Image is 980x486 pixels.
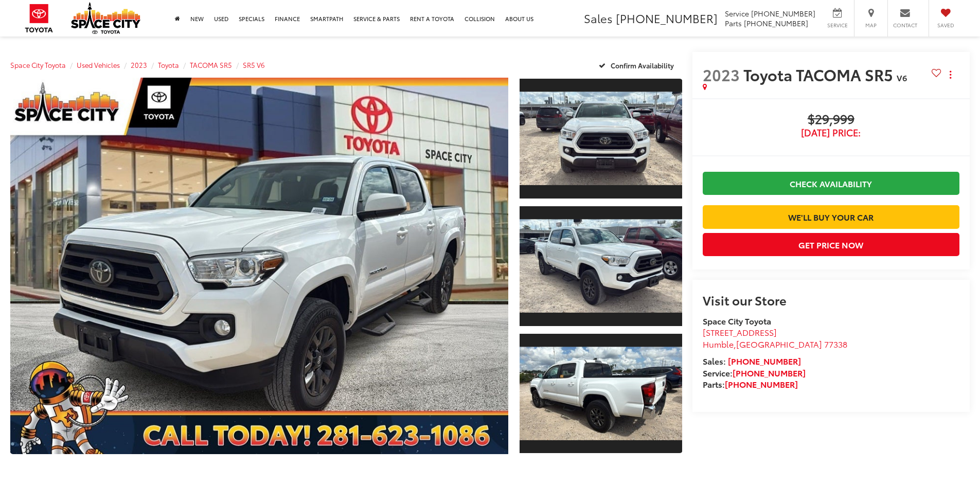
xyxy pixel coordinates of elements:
[703,338,734,350] span: Humble
[703,233,959,256] button: Get Price Now
[860,22,882,29] span: Map
[518,92,683,185] img: 2023 Toyota TACOMA SR5 SR5 V6
[703,293,959,307] h2: Visit our Store
[703,315,771,327] strong: Space City Toyota
[743,63,897,85] span: Toyota TACOMA SR5
[611,61,674,70] span: Confirm Availability
[703,172,959,195] a: Check Availability
[826,22,849,29] span: Service
[518,220,683,313] img: 2023 Toyota TACOMA SR5 SR5 V6
[728,355,801,367] a: [PHONE_NUMBER]
[5,76,513,456] img: 2023 Toyota TACOMA SR5 SR5 V6
[158,60,179,69] a: Toyota
[616,10,718,26] span: [PHONE_NUMBER]
[703,378,798,390] strong: Parts:
[703,63,740,85] span: 2023
[593,56,682,74] button: Confirm Availability
[897,71,907,83] span: V6
[934,22,957,29] span: Saved
[703,355,726,367] span: Sales:
[518,347,683,440] img: 2023 Toyota TACOMA SR5 SR5 V6
[736,338,822,350] span: [GEOGRAPHIC_DATA]
[71,2,140,34] img: Space City Toyota
[520,333,682,455] a: Expand Photo 3
[520,78,682,200] a: Expand Photo 1
[733,367,806,379] a: [PHONE_NUMBER]
[725,8,749,19] span: Service
[703,367,806,379] strong: Service:
[744,18,808,28] span: [PHONE_NUMBER]
[950,70,951,79] span: dropdown dots
[131,60,147,69] a: 2023
[703,205,959,228] a: We'll Buy Your Car
[703,326,777,338] span: [STREET_ADDRESS]
[941,65,959,83] button: Actions
[584,10,613,26] span: Sales
[703,112,959,128] span: $29,999
[243,60,265,69] a: SR5 V6
[190,60,232,69] a: TACOMA SR5
[10,60,66,69] a: Space City Toyota
[703,128,959,138] span: [DATE] Price:
[751,8,815,19] span: [PHONE_NUMBER]
[725,378,798,390] a: [PHONE_NUMBER]
[10,78,508,454] a: Expand Photo 0
[893,22,917,29] span: Contact
[77,60,120,69] a: Used Vehicles
[725,18,742,28] span: Parts
[703,338,847,350] span: ,
[520,205,682,327] a: Expand Photo 2
[703,326,847,350] a: [STREET_ADDRESS] Humble,[GEOGRAPHIC_DATA] 77338
[824,338,847,350] span: 77338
